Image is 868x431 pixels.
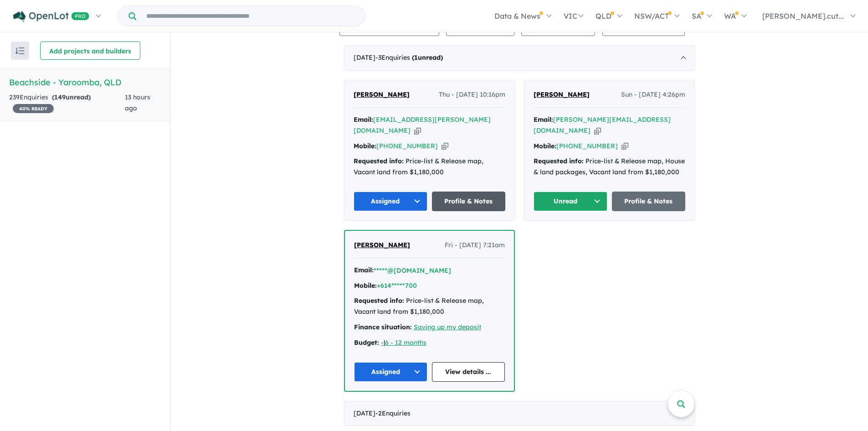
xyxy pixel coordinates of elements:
[414,323,481,331] a: Saving up my deposit
[354,338,505,348] div: |
[354,296,404,305] strong: Requested info:
[54,93,66,101] span: 149
[414,126,421,135] button: Copy
[15,47,25,54] img: sort.svg
[414,53,418,62] span: 1
[354,266,374,274] strong: Email:
[612,192,686,211] a: Profile & Notes
[354,142,376,150] strong: Mobile:
[354,90,410,99] span: [PERSON_NAME]
[594,126,601,135] button: Copy
[432,192,506,211] a: Profile & Notes
[432,362,505,382] a: View details ...
[375,409,411,417] span: - 2 Enquir ies
[354,240,410,251] a: [PERSON_NAME]
[534,115,553,124] strong: Email:
[762,11,844,21] span: [PERSON_NAME].cut...
[556,142,618,150] a: [PHONE_NUMBER]
[13,11,89,22] img: Openlot PRO Logo White
[534,156,685,178] div: Price-list & Release map, House & land packages, Vacant land from $1,180,000
[125,93,150,112] span: 13 hours ago
[439,89,505,100] span: Thu - [DATE] 10:16pm
[52,93,91,101] strong: ( unread)
[534,157,584,165] strong: Requested info:
[534,115,671,135] a: [PERSON_NAME][EMAIL_ADDRESS][DOMAIN_NAME]
[354,156,505,178] div: Price-list & Release map, Vacant land from $1,180,000
[354,281,377,290] strong: Mobile:
[354,115,491,135] a: [EMAIL_ADDRESS][PERSON_NAME][DOMAIN_NAME]
[354,338,379,347] strong: Budget:
[354,89,410,100] a: [PERSON_NAME]
[376,142,438,150] a: [PHONE_NUMBER]
[354,296,505,317] div: Price-list & Release map, Vacant land from $1,180,000
[344,401,695,426] div: [DATE]
[534,142,556,150] strong: Mobile:
[534,90,590,99] span: [PERSON_NAME]
[9,92,125,114] div: 239 Enquir ies
[9,76,161,88] h5: Beachside - Yaroomba , QLD
[354,115,373,124] strong: Email:
[375,53,443,62] span: - 3 Enquir ies
[354,192,427,211] button: Assigned
[445,240,505,251] span: Fri - [DATE] 7:21am
[40,42,140,60] button: Add projects and builders
[534,192,607,211] button: Unread
[13,104,54,113] span: 40 % READY
[381,338,384,347] a: -
[138,6,363,26] input: Try estate name, suburb, builder or developer
[354,157,404,165] strong: Requested info:
[354,362,427,382] button: Assigned
[344,45,695,71] div: [DATE]
[412,53,443,62] strong: ( unread)
[621,89,685,100] span: Sun - [DATE] 4:26pm
[385,338,426,347] a: 6 - 12 months
[354,241,410,249] span: [PERSON_NAME]
[534,89,590,100] a: [PERSON_NAME]
[621,141,628,151] button: Copy
[442,141,448,151] button: Copy
[354,323,412,331] strong: Finance situation:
